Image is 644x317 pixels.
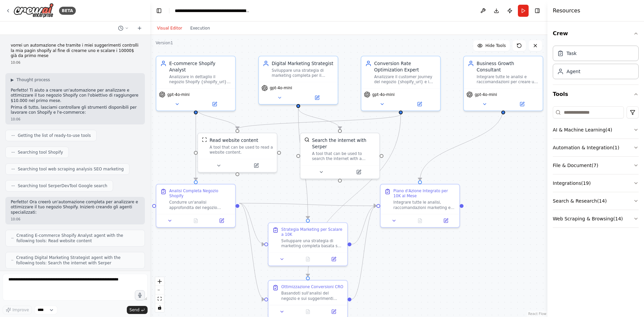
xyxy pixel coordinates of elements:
div: Business Growth ConsultantIntegrare tutte le analisi e raccomandazioni per creare un piano d'azio... [463,56,543,111]
div: 10:06 [11,60,140,65]
div: E-commerce Shopify AnalystAnalizzare in dettaglio il negozio Shopify {shopify_url} per identifica... [156,56,236,111]
div: A tool that can be used to search the internet with a search_query. Supports different search typ... [312,151,375,162]
g: Edge from 55166f9f-4d87-40f3-967b-47374d026547 to 9ad428a4-5ea4-4544-91eb-2c928616ebad [193,108,199,180]
div: Digital Marketing StrategistSviluppare una strategia di marketing completa per il negozio {shopif... [258,56,338,105]
div: SerperDevToolSearch the internet with SerperA tool that can be used to search the internet with a... [300,133,380,179]
button: Open in side panel [323,308,345,316]
button: No output available [407,217,434,224]
button: File & Document(7) [553,157,639,174]
g: Edge from 9ad428a4-5ea4-4544-91eb-2c928616ebad to 9ddc4d1c-3077-4be2-bd88-89bf04686bc5 [239,200,264,303]
div: Basandoti sull'analisi del negozio e sui suggerimenti {user_suggestions}, identificare e prioriti... [281,291,343,301]
div: Conversion Rate Optimization Expert [374,60,436,73]
button: Search & Research(14) [553,192,639,210]
div: Sviluppare una strategia di marketing completa basata sui suggerimenti {user_suggestions} per far... [281,238,343,249]
button: Open in side panel [238,162,274,169]
button: fit view [155,295,164,303]
p: Prima di tutto, lasciami controllare gli strumenti disponibili per lavorare con Shopify e l'e-com... [11,105,140,115]
nav: breadcrumb [175,7,250,14]
button: Visual Editor [153,24,186,32]
a: React Flow attribution [528,312,546,316]
span: Hide Tools [485,43,506,48]
g: Edge from 0ba4e7da-e576-4eb3-bac6-4fb6d1344fc7 to 9718b028-1daa-40c2-a155-e0dd2c90b009 [234,114,404,129]
span: Send [129,307,140,313]
div: 10:06 [11,217,140,222]
p: vorrei un automazione che tramite i miei suggerimenti controlli la mia pagin shopify al fine di c... [11,43,140,59]
button: Open in side panel [197,100,233,108]
span: Thought process [16,77,50,83]
div: E-commerce Shopify Analyst [169,60,231,73]
span: gpt-4o-mini [475,92,497,97]
button: Open in side panel [299,94,335,102]
div: Tools [553,104,639,233]
button: Open in side panel [323,255,345,263]
button: Switch to previous chat [115,24,131,32]
div: BETA [59,7,76,15]
h4: Resources [553,7,580,15]
div: Ottimizzazione Conversioni CRO [281,284,343,289]
span: Creating Digital Marketing Strategist agent with the following tools: Search the internet with Se... [16,255,139,266]
button: Integrations(19) [553,174,639,192]
button: AI & Machine Learning(4) [553,121,639,139]
button: Execution [186,24,214,32]
button: Open in side panel [401,100,438,108]
g: Edge from c30b7838-a41c-42e6-97d1-22121f785ae4 to 4f1e9bb1-e773-4a9c-b1c2-15ed9e92ae85 [295,108,311,219]
div: Piano d'Azione Integrato per 10K al MeseIntegrare tutte le analisi, raccomandazioni marketing e o... [380,184,460,228]
span: Searching tool SerperDevTool Google search [18,183,107,189]
div: Version 1 [156,40,173,46]
div: Read website content [210,137,258,144]
div: ScrapeWebsiteToolRead website contentA tool that can be used to read a website content. [197,133,277,172]
g: Edge from 4f1e9bb1-e773-4a9c-b1c2-15ed9e92ae85 to 6cfc1b7d-874a-453f-8569-97eb6149c9d7 [352,203,376,248]
g: Edge from 55166f9f-4d87-40f3-967b-47374d026547 to 9718b028-1daa-40c2-a155-e0dd2c90b009 [193,108,240,129]
g: Edge from 9ad428a4-5ea4-4544-91eb-2c928616ebad to 6cfc1b7d-874a-453f-8569-97eb6149c9d7 [239,200,377,209]
button: No output available [294,255,321,263]
button: Tools [553,85,639,104]
span: Improve [12,307,29,313]
span: Searching tool Shopify [18,150,63,155]
button: toggle interactivity [155,303,164,312]
span: ▶ [11,77,14,83]
button: Open in side panel [435,217,457,224]
div: Strategia Marketing per Scalare a 10K [281,227,343,237]
div: Condurre un'analisi approfondita del negozio Shopify {shopify_url} esaminando: - Struttura e navi... [169,200,231,210]
button: No output available [294,308,321,316]
g: Edge from c30b7838-a41c-42e6-97d1-22121f785ae4 to cb82b1dd-b6d5-4fe5-aaef-3c4ab011c4ae [295,108,343,129]
span: Creating E-commerce Shopify Analyst agent with the following tools: Read website content [16,233,139,244]
button: zoom out [155,286,164,295]
button: Crew [553,24,639,43]
img: ScrapeWebsiteTool [202,137,207,142]
div: Piano d'Azione Integrato per 10K al Mese [393,188,455,199]
span: gpt-4o-mini [167,92,190,97]
g: Edge from 9ad428a4-5ea4-4544-91eb-2c928616ebad to 4f1e9bb1-e773-4a9c-b1c2-15ed9e92ae85 [239,200,264,247]
img: Logo [13,3,54,18]
button: Hide left sidebar [154,6,164,15]
button: Open in side panel [340,168,377,176]
div: Integrare tutte le analisi e raccomandazioni per creare un piano d'azione completo e praticabile ... [477,74,539,85]
button: Click to speak your automation idea [135,290,145,300]
button: Web Scraping & Browsing(14) [553,210,639,227]
div: 10:06 [11,117,140,122]
div: Agent [567,68,580,75]
p: Perfetto! Ti aiuto a creare un'automazione per analizzare e ottimizzare il tuo negozio Shopify co... [11,88,140,104]
div: Task [567,50,577,57]
div: Search the internet with Serper [312,137,375,150]
span: gpt-4o-mini [270,86,292,91]
div: React Flow controls [155,277,164,312]
img: SerperDevTool [304,137,309,142]
div: A tool that can be used to read a website content. [210,145,273,155]
div: Integrare tutte le analisi, raccomandazioni marketing e ottimizzazioni CRO in un piano d'azione u... [393,200,455,210]
g: Edge from d5610a36-e964-4c05-951c-2275c8c287e6 to 6cfc1b7d-874a-453f-8569-97eb6149c9d7 [417,108,506,180]
p: Perfetto! Ora creerò un'automazione completa per analizzare e ottimizzare il tuo negozio Shopify.... [11,200,140,215]
button: zoom in [155,277,164,286]
g: Edge from 0ba4e7da-e576-4eb3-bac6-4fb6d1344fc7 to 9ddc4d1c-3077-4be2-bd88-89bf04686bc5 [305,114,404,276]
div: Business Growth Consultant [477,60,539,73]
span: Searching tool web scraping analysis SEO marketing [18,166,124,172]
button: ▶Thought process [11,77,50,83]
button: Open in side panel [211,217,233,224]
button: Automation & Integration(1) [553,139,639,156]
button: Hide right sidebar [533,6,542,15]
div: Analizzare il customer journey del negozio {shopify_url} e i suggerimenti {user_suggestions} per ... [374,74,436,85]
button: Start a new chat [134,24,145,32]
button: Open in side panel [504,100,540,108]
div: Analizzare in dettaglio il negozio Shopify {shopify_url} per identificare punti di forza, debolez... [169,74,231,85]
div: Strategia Marketing per Scalare a 10KSviluppare una strategia di marketing completa basata sui su... [268,222,348,266]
